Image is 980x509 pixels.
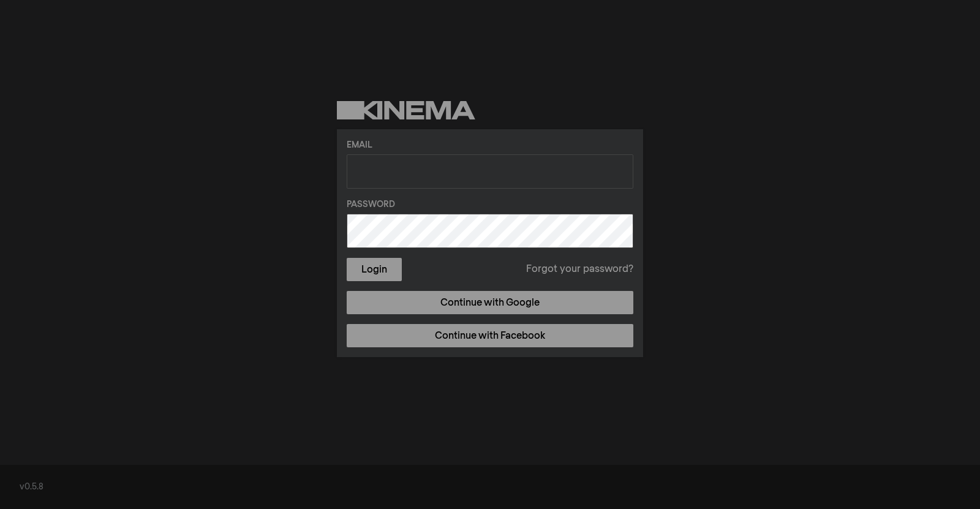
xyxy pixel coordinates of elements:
[347,139,633,152] label: Email
[347,258,402,281] button: Login
[347,291,633,314] a: Continue with Google
[20,481,960,494] div: v0.5.8
[526,262,633,277] a: Forgot your password?
[347,198,633,211] label: Password
[347,324,633,347] a: Continue with Facebook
